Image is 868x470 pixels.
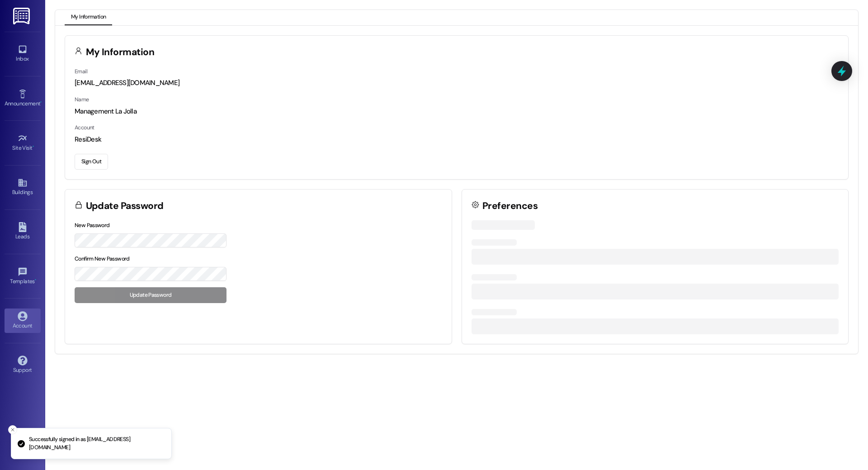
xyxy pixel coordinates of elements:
[75,107,839,116] div: Management La Jolla
[482,201,538,211] h3: Preferences
[86,47,155,57] h3: My Information
[5,309,41,333] a: Account
[33,143,34,150] span: •
[75,255,130,262] label: Confirm New Password
[5,219,41,244] a: Leads
[5,175,41,199] a: Buildings
[75,68,87,75] label: Email
[75,78,839,88] div: [EMAIL_ADDRESS][DOMAIN_NAME]
[29,436,164,451] p: Successfully signed in as [EMAIL_ADDRESS][DOMAIN_NAME]
[75,124,94,131] label: Account
[40,99,42,105] span: •
[35,277,36,283] span: •
[75,154,108,170] button: Sign Out
[5,353,41,377] a: Support
[13,8,32,24] img: ResiDesk Logo
[75,96,89,103] label: Name
[5,264,41,289] a: Templates •
[86,201,164,211] h3: Update Password
[75,222,110,229] label: New Password
[65,10,112,25] button: My Information
[8,425,17,434] button: Close toast
[5,131,41,155] a: Site Visit •
[5,42,41,66] a: Inbox
[75,135,839,144] div: ResiDesk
